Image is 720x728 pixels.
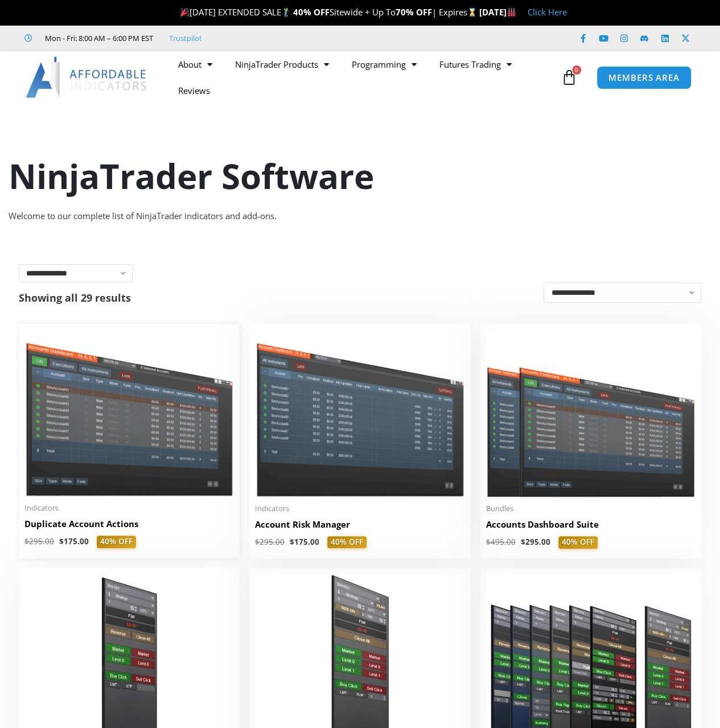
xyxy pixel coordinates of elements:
[24,518,234,530] h2: Duplicate Account Actions
[255,504,464,513] span: Indicators
[572,65,581,75] span: 0
[59,536,89,546] bdi: 175.00
[9,152,711,200] h1: NinjaTrader Software
[544,61,594,94] a: 0
[486,504,696,513] span: Bundles
[293,6,330,18] strong: 40% OFF
[255,330,464,496] img: Account Risk Manager
[521,537,550,547] bdi: 295.00
[167,51,558,104] nav: Menu
[255,519,464,536] a: Account Risk Manager
[521,537,525,547] span: $
[428,51,523,77] a: Futures Trading
[544,282,701,303] select: Shop order
[97,536,136,548] span: 40% OFF
[255,537,285,547] bdi: 295.00
[340,51,428,77] a: Programming
[558,536,598,549] span: 40% OFF
[224,51,340,77] a: NinjaTrader Products
[255,537,260,547] span: $
[486,537,491,547] span: $
[486,330,696,497] img: Accounts Dashboard Suite
[507,8,516,17] img: 🏭
[26,57,148,98] img: LogoAI | Affordable Indicators – NinjaTrader
[59,536,64,546] span: $
[486,519,696,530] h2: Accounts Dashboard Suite
[282,8,290,17] img: 🏌️‍♂️
[42,31,153,45] span: Mon - Fri: 8:00 AM – 6:00 PM EST
[486,537,516,547] bdi: 495.00
[486,519,696,536] a: Accounts Dashboard Suite
[327,536,367,549] span: 40% OFF
[24,536,54,546] bdi: 295.00
[528,6,567,18] a: Click Here
[24,503,234,513] span: Indicators
[167,77,221,104] a: Reviews
[468,8,476,17] img: ⌛
[167,51,224,77] a: About
[180,8,189,17] img: 🎉
[396,6,432,18] strong: 70% OFF
[290,537,319,547] bdi: 175.00
[24,518,234,536] a: Duplicate Account Actions
[169,31,202,45] a: Trustpilot
[290,537,294,547] span: $
[608,73,680,82] span: MEMBERS AREA
[9,208,711,224] div: Welcome to our complete list of NinjaTrader indicators and add-ons.
[479,6,516,18] strong: [DATE]
[178,6,479,18] span: [DATE] EXTENDED SALE Sitewide + Up To | Expires
[596,66,692,89] a: MEMBERS AREA
[19,293,131,303] p: Showing all 29 results
[255,519,464,530] h2: Account Risk Manager
[24,536,29,546] span: $
[24,330,234,496] img: Duplicate Account Actions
